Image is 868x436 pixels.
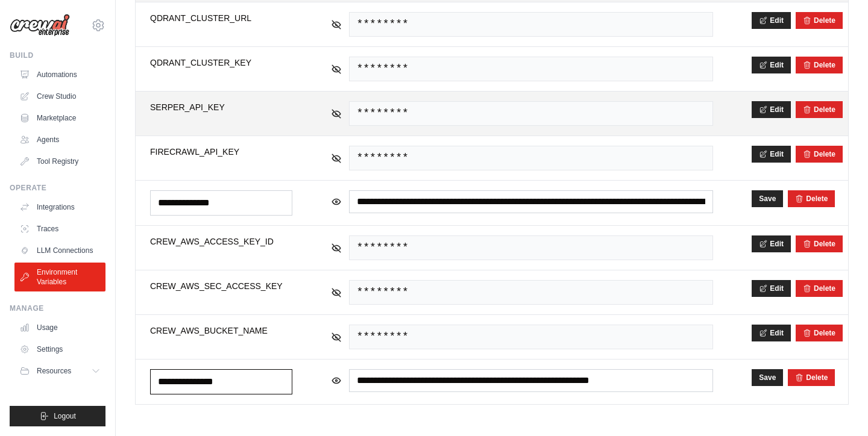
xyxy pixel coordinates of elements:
[752,12,791,29] button: Edit
[752,235,791,252] button: Edit
[10,51,105,60] div: Build
[14,318,105,337] a: Usage
[10,406,105,426] button: Logout
[803,239,835,249] button: Delete
[14,198,105,217] a: Integrations
[10,14,70,37] img: Logo
[803,149,835,159] button: Delete
[14,152,105,171] a: Tool Registry
[795,373,828,382] button: Delete
[10,183,105,193] div: Operate
[150,280,292,292] span: CREW_AWS_SEC_ACCESS_KEY
[752,146,791,163] button: Edit
[803,60,835,70] button: Delete
[795,194,828,204] button: Delete
[54,411,76,421] span: Logout
[150,101,292,113] span: SERPER_API_KEY
[14,340,105,359] a: Settings
[752,57,791,73] button: Edit
[803,105,835,114] button: Delete
[803,16,835,25] button: Delete
[14,108,105,128] a: Marketplace
[803,284,835,293] button: Delete
[14,361,105,381] button: Resources
[752,369,783,386] button: Save
[14,263,105,291] a: Environment Variables
[37,366,71,376] span: Resources
[752,190,783,207] button: Save
[10,304,105,313] div: Manage
[752,101,791,118] button: Edit
[14,87,105,106] a: Crew Studio
[14,241,105,260] a: LLM Connections
[803,328,835,338] button: Delete
[14,219,105,238] a: Traces
[150,146,292,158] span: FIRECRAWL_API_KEY
[150,325,292,337] span: CREW_AWS_BUCKET_NAME
[150,235,292,248] span: CREW_AWS_ACCESS_KEY_ID
[14,130,105,149] a: Agents
[150,57,292,69] span: QDRANT_CLUSTER_KEY
[150,12,292,24] span: QDRANT_CLUSTER_URL
[752,280,791,297] button: Edit
[14,65,105,84] a: Automations
[752,325,791,341] button: Edit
